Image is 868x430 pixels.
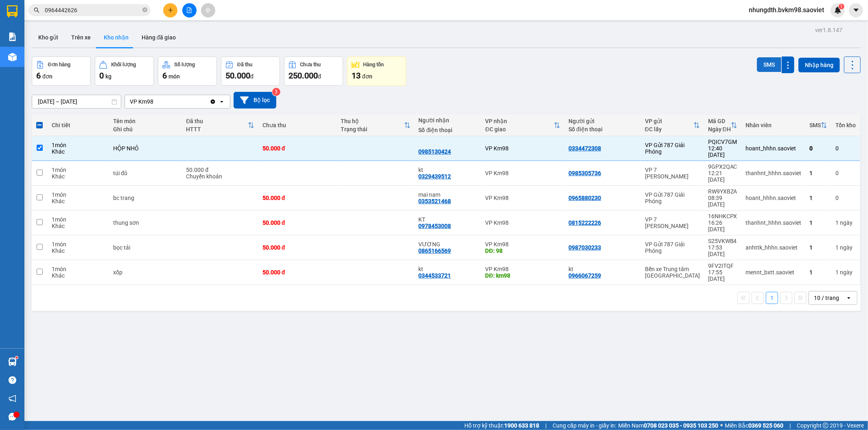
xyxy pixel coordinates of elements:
[835,269,856,276] div: 1
[708,238,737,244] div: S25VKWB4
[835,195,856,201] div: 0
[708,195,737,208] div: 08:39 [DATE]
[568,118,637,124] div: Người gửi
[419,248,451,254] div: 0865166569
[798,58,840,72] button: Nhập hàng
[52,142,105,148] div: 1 món
[9,376,16,384] span: question-circle
[262,122,332,128] div: Chưa thu
[65,28,97,47] button: Trên xe
[419,216,477,223] div: KT
[645,191,700,204] div: VP Gửi 787 Giải Phóng
[645,266,700,279] div: Bến xe Trung tâm [GEOGRAPHIC_DATA]
[163,3,177,17] button: plus
[419,117,477,124] div: Người nhận
[32,56,91,86] button: Đơn hàng6đơn
[849,3,863,17] button: caret-down
[840,244,853,251] span: ngày
[485,118,554,124] div: VP nhận
[568,266,637,272] div: kt
[708,188,737,195] div: RW9YXBZA
[419,266,477,272] div: kt
[201,3,215,17] button: aim
[182,115,258,136] th: Toggle SortBy
[318,73,321,80] span: đ
[158,56,217,86] button: Số lượng6món
[419,127,477,133] div: Số điện thoại
[553,421,616,430] span: Cung cấp máy in - giấy in:
[419,223,451,229] div: 0978453008
[766,292,778,304] button: 1
[113,219,178,226] div: thung sơn
[568,145,601,152] div: 0334472308
[186,7,192,13] span: file-add
[52,122,105,128] div: Chi tiết
[8,33,17,41] img: solution-icon
[186,167,254,173] div: 50.000 đ
[7,5,17,17] img: logo-vxr
[645,241,700,254] div: VP Gửi 787 Giải Phóng
[234,92,276,109] button: Bộ lọc
[162,71,167,80] span: 6
[52,198,105,204] div: Khác
[835,219,856,226] div: 1
[32,95,121,108] input: Select a date range.
[9,413,16,421] span: message
[284,56,343,86] button: Chưa thu250.000đ
[464,421,539,430] span: Hỗ trợ kỹ thuật:
[481,115,565,136] th: Toggle SortBy
[337,115,415,136] th: Toggle SortBy
[52,241,105,248] div: 1 món
[746,244,801,251] div: anhttk_hhhn.saoviet
[186,118,248,124] div: Đã thu
[809,145,827,152] div: 0
[757,57,781,72] button: SMS
[362,73,372,80] span: đơn
[645,126,693,132] div: ĐC lấy
[262,244,332,251] div: 50.000 đ
[746,145,801,152] div: hoant_hhhn.saoviet
[52,216,105,223] div: 1 món
[8,358,17,366] img: warehouse-icon
[708,139,737,145] div: PQICV7GM
[708,213,737,219] div: 16NHKCPX
[485,145,561,152] div: VP Km98
[182,3,197,17] button: file-add
[568,170,601,176] div: 0985305736
[814,294,839,302] div: 10 / trang
[130,98,153,106] div: VP Km98
[708,163,737,170] div: 9GPX2QAC
[419,198,451,204] div: 0353521468
[52,266,105,272] div: 1 món
[823,423,829,428] span: copyright
[504,422,539,429] strong: 1900 633 818
[485,272,561,279] div: DĐ: km98
[485,126,554,132] div: ĐC giao
[419,148,451,155] div: 0985130424
[262,269,332,276] div: 50.000 đ
[262,219,332,226] div: 50.000 đ
[262,145,332,152] div: 50.000 đ
[419,167,477,173] div: kt
[789,421,791,430] span: |
[113,195,178,201] div: bc trang
[839,4,844,9] sup: 1
[347,56,406,86] button: Hàng tồn13đơn
[485,241,561,248] div: VP Km98
[645,142,700,155] div: VP Gửi 787 Giải Phóng
[809,195,827,201] div: 1
[708,219,737,232] div: 16:26 [DATE]
[42,73,52,80] span: đơn
[568,272,601,279] div: 0966067259
[105,73,112,80] span: kg
[34,7,39,13] span: search
[835,122,856,128] div: Tồn kho
[52,272,105,279] div: Khác
[568,195,601,201] div: 0965880230
[419,191,477,198] div: mai nam
[363,62,384,67] div: Hàng tồn
[52,248,105,254] div: Khác
[186,173,254,180] div: Chuyển khoản
[113,244,178,251] div: bọc tải
[708,118,731,124] div: Mã GD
